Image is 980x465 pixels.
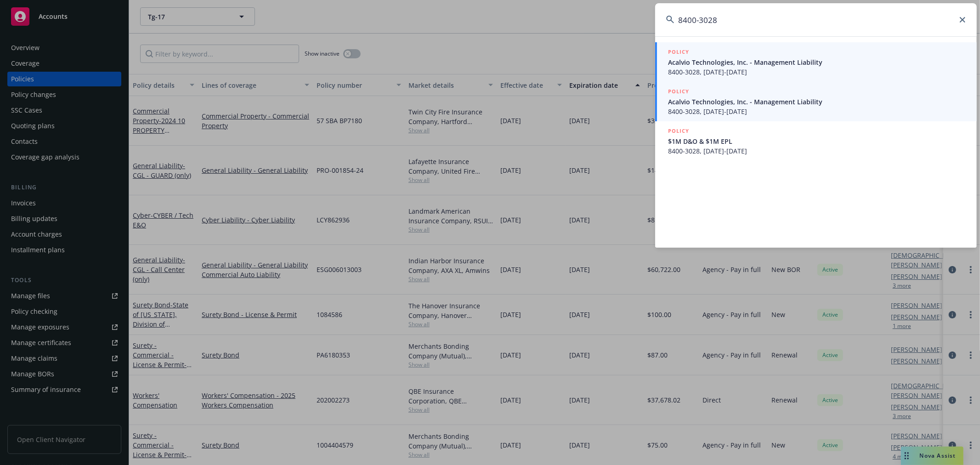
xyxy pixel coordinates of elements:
[668,57,966,67] span: Acalvio Technologies, Inc. - Management Liability
[655,3,977,36] input: Search...
[655,82,977,121] a: POLICYAcalvio Technologies, Inc. - Management Liability8400-3028, [DATE]-[DATE]
[668,126,689,136] h5: POLICY
[668,107,966,116] span: 8400-3028, [DATE]-[DATE]
[668,67,966,77] span: 8400-3028, [DATE]-[DATE]
[668,47,689,57] h5: POLICY
[668,97,966,107] span: Acalvio Technologies, Inc. - Management Liability
[668,146,966,156] span: 8400-3028, [DATE]-[DATE]
[655,121,977,161] a: POLICY$1M D&O & $1M EPL8400-3028, [DATE]-[DATE]
[668,87,689,96] h5: POLICY
[655,42,977,82] a: POLICYAcalvio Technologies, Inc. - Management Liability8400-3028, [DATE]-[DATE]
[668,136,966,146] span: $1M D&O & $1M EPL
